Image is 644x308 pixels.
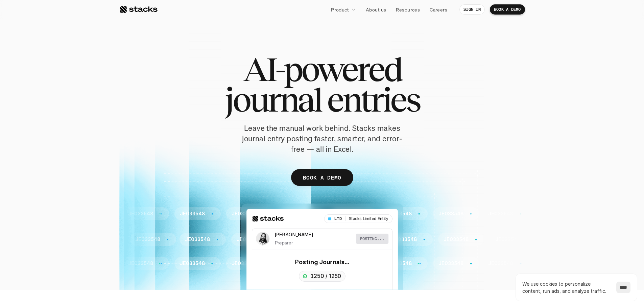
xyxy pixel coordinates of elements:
[488,261,513,266] p: JE033548
[366,6,386,13] p: About us
[362,3,390,16] a: About us
[438,261,463,266] p: JE033548
[494,7,521,12] p: BOOK A DEMO
[291,169,353,186] a: BOOK A DEMO
[283,211,308,217] p: JE033548
[331,6,349,13] p: Product
[430,6,447,13] p: Careers
[335,261,360,266] p: JE033548
[444,237,469,242] p: JE033548
[459,4,485,15] a: SIGN IN
[232,261,257,266] p: JE033548
[387,261,412,266] p: JE033548
[238,123,407,154] p: Leave the manual work behind. Stacks makes journal entry posting faster, smarter, and error-free ...
[387,211,412,217] p: JE033548
[392,237,417,242] p: JE033548
[283,261,308,266] p: JE033548
[490,4,525,15] a: BOOK A DEMO
[185,237,210,242] p: JE033548
[396,6,420,13] p: Resources
[426,3,451,16] a: Careers
[237,237,262,242] p: JE033548
[463,7,481,12] p: SIGN IN
[438,211,463,217] p: JE033548
[340,237,365,242] p: JE033548
[327,85,420,115] span: entries
[225,85,321,115] span: journal
[243,54,401,85] span: AI-powered
[128,211,153,217] p: JE033548
[232,211,257,217] p: JE033548
[128,261,153,266] p: JE033548
[335,211,360,217] p: JE033548
[180,211,205,217] p: JE033548
[180,261,205,266] p: JE033548
[495,237,520,242] p: JE033548
[522,280,610,294] p: We use cookies to personalize content, run ads, and analyze traffic.
[303,173,341,183] p: BOOK A DEMO
[392,3,424,16] a: Resources
[488,211,513,217] p: JE033548
[288,237,313,242] p: JE033548
[80,129,110,134] a: Privacy Policy
[135,237,160,242] p: JE033548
